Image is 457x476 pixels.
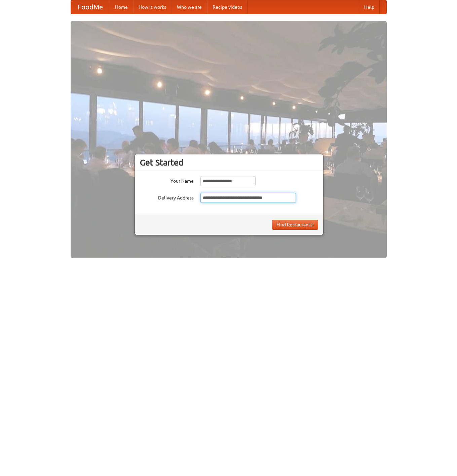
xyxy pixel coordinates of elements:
a: Recipe videos [207,0,247,14]
a: Home [110,0,133,14]
label: Your Name [140,176,194,184]
a: Who we are [172,0,207,14]
h3: Get Started [140,157,318,168]
label: Delivery Address [140,193,194,201]
a: FoodMe [71,0,110,14]
button: Find Restaurants! [272,220,318,230]
a: How it works [133,0,172,14]
a: Help [359,0,380,14]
